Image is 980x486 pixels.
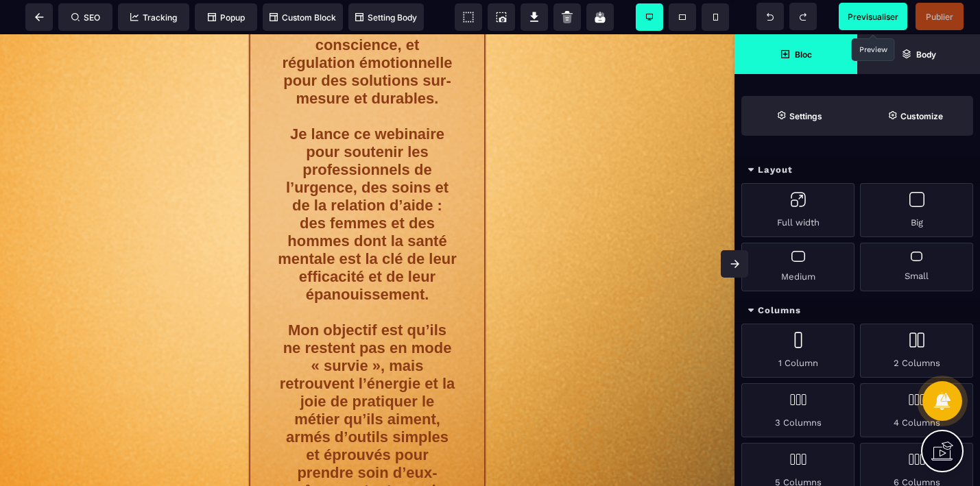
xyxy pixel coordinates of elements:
div: Big [860,183,973,237]
strong: Customize [900,111,943,121]
span: Preview [839,3,907,30]
div: Small [860,243,973,291]
div: Layout [734,158,980,183]
span: Previsualiser [848,12,898,22]
span: Screenshot [488,3,515,31]
span: Open Layer Manager [857,34,980,74]
span: Custom Block [270,12,336,23]
span: Settings [741,96,857,136]
span: Popup [208,12,245,23]
span: Setting Body [355,12,417,23]
strong: Bloc [795,49,812,60]
span: Tracking [130,12,177,23]
div: 1 Column [741,324,854,378]
span: View components [455,3,482,31]
strong: Body [916,49,936,60]
div: Full width [741,183,854,237]
span: Open Blocks [734,34,857,74]
span: Publier [926,12,953,22]
span: Open Style Manager [857,96,973,136]
span: SEO [71,12,100,23]
strong: Settings [789,111,822,121]
div: Medium [741,243,854,291]
div: 4 Columns [860,383,973,437]
div: 3 Columns [741,383,854,437]
div: 2 Columns [860,324,973,378]
div: Columns [734,298,980,324]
